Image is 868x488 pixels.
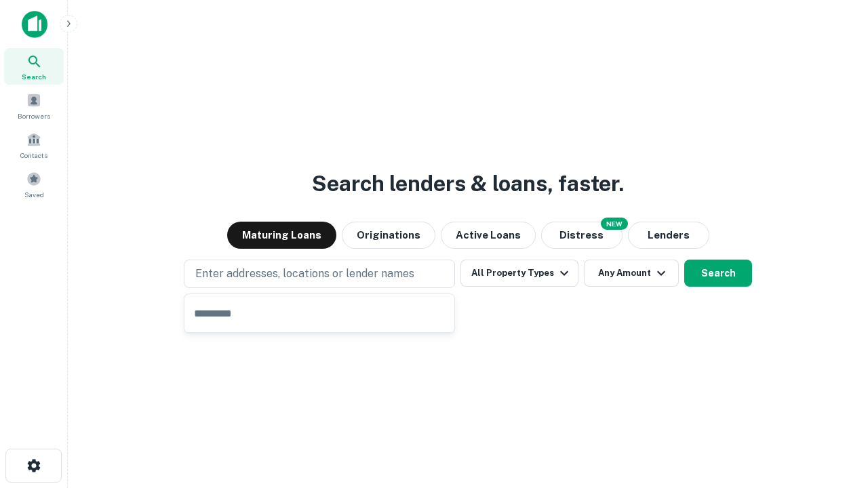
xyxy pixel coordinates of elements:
h3: Search lenders & loans, faster. [312,167,624,200]
button: Search [684,260,752,287]
button: All Property Types [460,260,578,287]
button: Active Loans [441,222,536,249]
button: Search distressed loans with lien and other non-mortgage details. [541,222,623,249]
a: Search [4,48,64,85]
img: capitalize-icon.png [22,11,47,38]
button: Lenders [628,222,709,249]
button: Maturing Loans [227,222,336,249]
button: Enter addresses, locations or lender names [184,260,455,288]
a: Borrowers [4,87,64,124]
iframe: Chat Widget [800,380,868,445]
span: Saved [24,189,44,200]
span: Contacts [20,150,47,161]
a: Saved [4,166,64,203]
button: Any Amount [584,260,679,287]
span: Search [22,71,46,82]
button: Originations [342,222,435,249]
a: Contacts [4,127,64,163]
p: Enter addresses, locations or lender names [195,266,414,282]
span: Borrowers [18,110,50,121]
div: NEW [601,218,628,230]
